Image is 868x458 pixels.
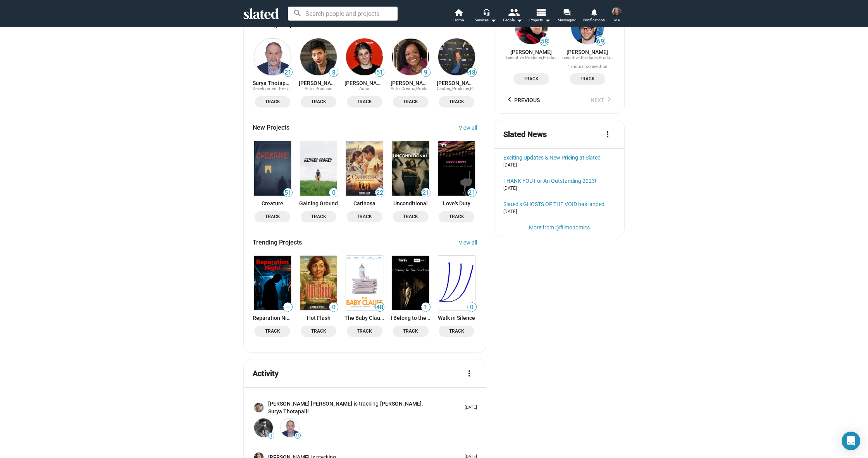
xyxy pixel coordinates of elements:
[529,224,590,231] a: More from @filmonomics
[253,200,293,206] a: Creature
[344,315,384,321] a: The Baby Clause
[391,86,401,91] span: Actor,
[254,256,291,310] img: Reparation Night
[574,75,601,83] span: Track
[438,38,475,75] img: Karri Miles
[543,16,552,25] mat-icon: arrow_drop_down
[346,141,383,196] img: Carinosa
[255,96,290,108] button: Track
[515,16,524,25] mat-icon: arrow_drop_down
[268,408,309,415] span: Surya Thotapalli
[563,9,570,16] mat-icon: forum
[284,189,292,197] span: 51
[299,254,339,312] a: Hot Flash
[359,86,370,91] span: Actor
[375,69,384,76] span: 51
[281,418,299,437] img: Surya Thotapalli
[438,141,475,196] img: Love's Duty
[346,38,383,75] img: Lukas Gage
[259,98,286,106] span: Track
[518,75,544,83] span: Track
[503,154,615,161] div: Exciting Updates & New Pricing at Slated
[391,254,431,312] a: I Belong to the Shadows
[570,73,605,85] button: Track
[612,7,622,16] img: Cody Cowell
[603,130,612,139] mat-icon: more_vert
[393,211,429,222] button: Track
[284,304,292,311] span: —
[437,80,477,86] a: [PERSON_NAME]
[596,38,605,45] span: 69
[391,80,431,86] a: [PERSON_NAME]
[254,418,273,437] img: Sanjay Belani
[393,96,429,108] button: Track
[437,254,477,312] a: Walk in Silence
[472,8,499,25] button: Services
[437,200,477,206] a: Love's Duty
[422,69,430,76] span: 9
[391,140,431,197] a: Unconditional
[305,327,332,335] span: Track
[443,327,470,335] span: Track
[259,327,286,335] span: Track
[540,38,549,45] span: 58
[391,315,431,321] a: I Belong to the Shadows
[346,256,383,310] img: The Baby Clause
[558,16,577,25] span: Messaging
[253,315,293,321] a: Reparation Night
[301,211,336,222] button: Track
[253,123,289,132] span: New Projects
[483,9,490,16] mat-icon: headset_mic
[305,98,332,106] span: Track
[437,140,477,197] a: Love's Duty
[503,93,544,107] button: Previous
[586,93,615,107] button: Next
[300,256,337,310] img: Hot Flash
[842,432,860,450] div: Open Intercom Messenger
[253,140,293,197] a: Creature
[561,55,599,60] span: Executive Producer,
[553,8,580,25] a: Messaging
[398,213,424,221] span: Track
[344,140,384,197] a: Carinosa
[375,189,384,197] span: 22
[375,304,384,311] span: 48
[503,201,615,207] a: Slated’s GHOSTS OF THE VOID has landed
[254,38,291,75] img: Surya Thotapalli
[571,12,604,44] img: Damon Lindelof
[591,93,614,107] span: Next
[468,189,476,197] span: 21
[301,96,336,108] button: Track
[465,369,474,378] mat-icon: more_vert
[253,368,279,379] mat-card-title: Activity
[505,93,540,107] span: Previous
[254,141,291,196] img: Creature
[329,189,338,197] span: 0
[329,304,338,311] span: 0
[475,16,496,25] div: Services
[505,95,514,104] mat-icon: keyboard_arrow_left
[439,211,474,222] button: Track
[443,98,470,106] span: Track
[438,256,475,310] img: Walk in Silence
[506,55,543,60] span: Executive Producer,
[453,16,464,25] span: Home
[437,315,477,321] a: Walk in Silence
[508,7,519,18] mat-icon: people
[268,400,354,408] a: [PERSON_NAME] [PERSON_NAME]
[567,49,608,55] a: [PERSON_NAME]
[503,178,615,184] a: THANK YOU For An Outstanding 2023!
[305,86,315,91] span: Actor,
[253,86,298,91] span: Development Executive,
[459,125,477,131] a: View all
[401,86,416,91] span: Creator,
[351,213,378,221] span: Track
[380,401,423,407] span: [PERSON_NAME],
[439,326,474,337] button: Track
[284,69,292,76] span: 21
[583,16,605,25] span: Notifications
[347,96,382,108] button: Track
[437,86,452,91] span: Casting,
[351,98,378,106] span: Track
[439,96,474,108] button: Track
